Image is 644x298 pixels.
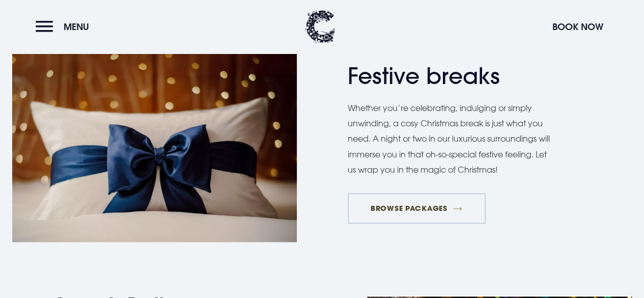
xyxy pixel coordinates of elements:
p: Whether you’re celebrating, indulging or simply unwinding, a cosy Christmas break is just what yo... [348,100,556,178]
button: Book Now [547,16,608,38]
a: BROWSE PACKAGES [348,193,486,224]
span: Menu [64,21,89,33]
h2: Festive breaks [348,63,546,90]
button: Menu [36,16,94,38]
img: Clandeboye Lodge [305,10,335,43]
img: Christmas Hotel in Northern Ireland [12,52,297,242]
